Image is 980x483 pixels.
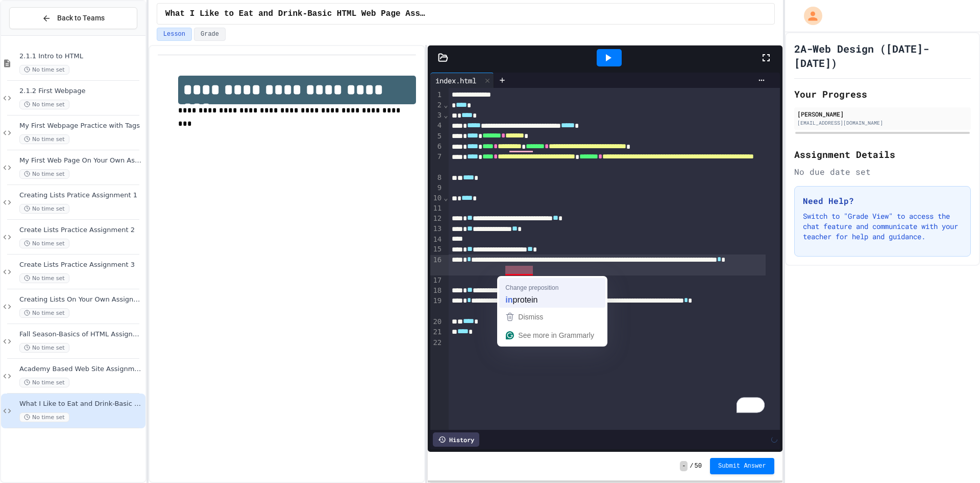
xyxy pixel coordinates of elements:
[430,73,494,88] div: index.html
[430,152,443,173] div: 7
[430,235,443,245] div: 14
[430,131,443,142] div: 5
[430,244,443,255] div: 15
[19,308,69,318] span: No time set
[157,28,192,41] button: Lesson
[19,65,69,75] span: No time set
[19,330,143,339] span: Fall Season-Basics of HTML Assignment
[194,28,226,41] button: Grade
[718,462,766,470] span: Submit Answer
[797,119,968,127] div: [EMAIL_ADDRESS][DOMAIN_NAME]
[794,166,971,178] div: No due date set
[19,226,143,235] span: Create Lists Practice Assignment 2
[794,87,971,101] h2: Your Progress
[803,211,962,242] p: Switch to "Grade View" to access the chat feature and communicate with your teacher for help and ...
[794,147,971,162] h2: Assignment Details
[19,100,69,109] span: No time set
[803,195,962,207] h3: Need Help?
[794,41,971,70] h1: 2A-Web Design ([DATE]-[DATE])
[797,109,968,119] div: [PERSON_NAME]
[19,87,143,96] span: 2.1.2 First Webpage
[430,327,443,337] div: 21
[433,432,479,447] div: History
[680,461,688,471] span: -
[9,7,137,29] button: Back to Teams
[710,458,774,474] button: Submit Answer
[695,462,702,470] span: 50
[430,224,443,234] div: 13
[430,75,481,86] div: index.html
[57,13,105,24] span: Back to Teams
[430,193,443,203] div: 10
[19,52,143,61] span: 2.1.1 Intro to HTML
[430,296,443,317] div: 19
[19,400,143,408] span: What I Like to Eat and Drink-Basic HTML Web Page Assignment
[19,261,143,269] span: Create Lists Practice Assignment 3
[19,273,69,283] span: No time set
[690,462,693,470] span: /
[19,169,69,179] span: No time set
[19,378,69,387] span: No time set
[19,412,69,422] span: No time set
[793,4,825,28] div: My Account
[19,134,69,144] span: No time set
[19,122,143,130] span: My First Webpage Practice with Tags
[19,343,69,353] span: No time set
[443,194,448,202] span: Fold line
[449,88,780,430] div: To enrich screen reader interactions, please activate Accessibility in Grammarly extension settings
[19,295,143,304] span: Creating Lists On Your Own Assignment
[19,239,69,248] span: No time set
[430,121,443,131] div: 4
[430,275,443,286] div: 17
[430,90,443,100] div: 1
[430,173,443,183] div: 8
[443,111,448,119] span: Fold line
[19,156,143,165] span: My First Web Page On Your Own Assignment
[430,286,443,296] div: 18
[19,204,69,214] span: No time set
[443,101,448,109] span: Fold line
[19,365,143,374] span: Academy Based Web Site Assignment
[430,214,443,224] div: 12
[430,255,443,276] div: 16
[19,191,143,200] span: Creating Lists Pratice Assignment 1
[430,203,443,214] div: 11
[430,338,443,348] div: 22
[430,142,443,152] div: 6
[430,100,443,110] div: 2
[430,317,443,327] div: 20
[430,110,443,121] div: 3
[430,183,443,193] div: 9
[165,8,427,20] span: What I Like to Eat and Drink-Basic HTML Web Page Assignment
